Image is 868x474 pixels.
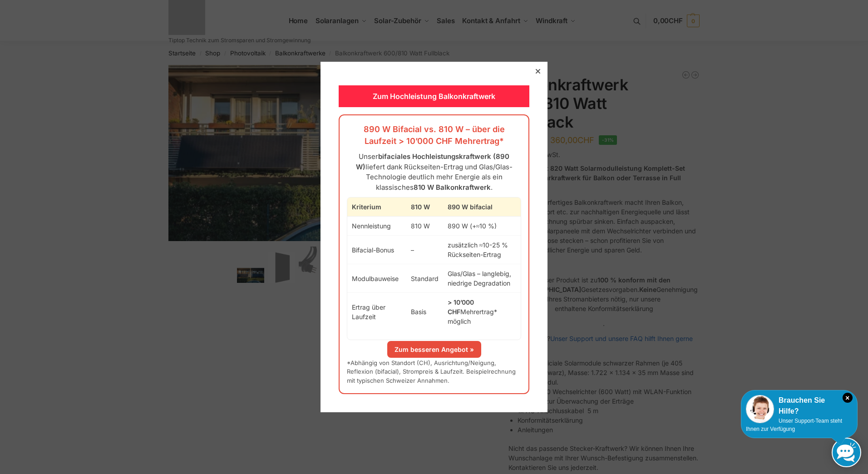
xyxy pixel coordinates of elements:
[406,217,443,236] td: 810 W
[347,293,406,331] td: Ertrag über Laufzeit
[406,236,443,264] td: –
[443,197,521,217] th: 890 W bifacial
[443,293,521,331] td: Mehrertrag* möglich
[406,197,443,217] th: 810 W
[746,395,774,423] img: Customer service
[339,85,529,107] div: Zum Hochleistung Balkonkraftwerk
[443,236,521,264] td: zusätzlich ≈10-25 % Rückseiten-Ertrag
[746,418,842,432] span: Unser Support-Team steht Ihnen zur Verfügung
[443,264,521,293] td: Glas/Glas – langlebig, niedrige Degradation
[347,359,521,385] p: *Abhängig von Standort (CH), Ausrichtung/Neigung, Reflexion (bifacial), Strompreis & Laufzeit. Be...
[406,264,443,293] td: Standard
[347,264,406,293] td: Modulbauweise
[347,123,521,147] h3: 890 W Bifacial vs. 810 W – über die Laufzeit > 10’000 CHF Mehrertrag*
[443,217,521,236] td: 890 W (+≈10 %)
[448,298,474,316] strong: > 10’000 CHF
[347,197,406,217] th: Kriterium
[406,293,443,331] td: Basis
[843,393,853,403] i: Schließen
[387,341,481,358] a: Zum besseren Angebot »
[347,236,406,264] td: Bifacial-Bonus
[347,217,406,236] td: Nennleistung
[414,183,491,192] strong: 810 W Balkonkraftwerk
[356,152,510,171] strong: bifaciales Hochleistungskraftwerk (890 W)
[746,395,853,417] div: Brauchen Sie Hilfe?
[347,152,521,193] p: Unser liefert dank Rückseiten-Ertrag und Glas/Glas-Technologie deutlich mehr Energie als ein klas...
